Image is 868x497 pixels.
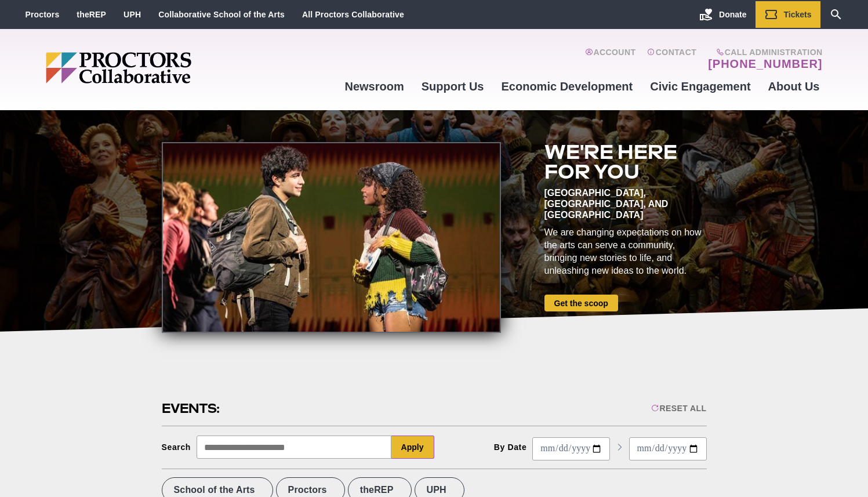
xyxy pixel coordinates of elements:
[820,1,852,28] a: Search
[760,71,829,102] a: About Us
[158,10,285,19] a: Collaborative School of the Arts
[647,48,696,71] a: Contact
[46,52,281,84] img: Proctors logo
[26,10,60,19] a: Proctors
[651,404,706,413] div: Reset All
[704,48,822,57] span: Call Administration
[641,71,759,102] a: Civic Engagement
[544,226,707,277] div: We are changing expectations on how the arts can serve a community, bringing new stories to life,...
[544,295,618,311] a: Get the scoop
[302,10,404,19] a: All Proctors Collaborative
[708,57,822,71] a: [PHONE_NUMBER]
[544,142,707,182] h2: We're here for you
[544,187,707,220] div: [GEOGRAPHIC_DATA], [GEOGRAPHIC_DATA], and [GEOGRAPHIC_DATA]
[784,10,812,19] span: Tickets
[493,71,642,102] a: Economic Development
[77,10,106,19] a: theREP
[391,436,434,459] button: Apply
[585,48,635,71] a: Account
[162,400,221,418] h2: Events:
[162,442,191,452] div: Search
[494,442,527,452] div: By Date
[336,71,412,102] a: Newsroom
[124,10,141,19] a: UPH
[756,1,820,28] a: Tickets
[691,1,755,28] a: Donate
[413,71,493,102] a: Support Us
[719,10,746,19] span: Donate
